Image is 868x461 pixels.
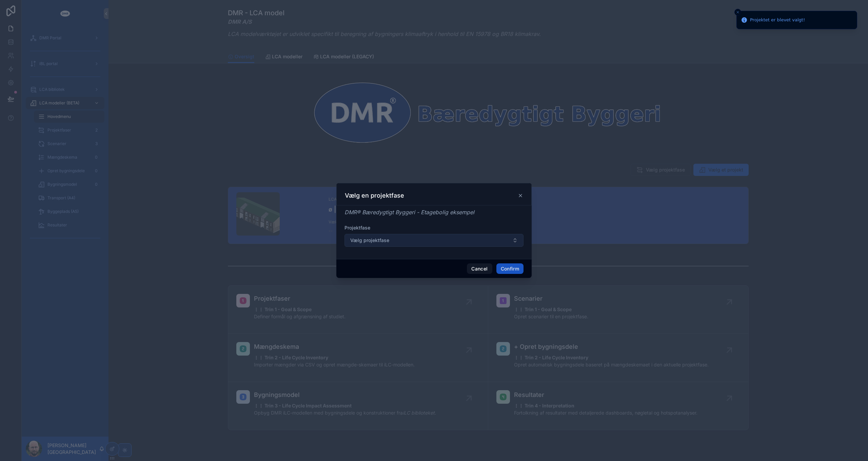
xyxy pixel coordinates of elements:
[344,234,524,247] button: Select Button
[496,263,524,274] button: Confirm
[344,209,474,216] em: DMR® Bæredygtigt Byggeri - Etagebolig eksempel
[344,225,370,230] span: Projektfase
[467,263,492,274] button: Cancel
[734,9,741,16] button: Close toast
[350,237,389,244] span: Vælg projektfase
[345,192,404,200] h3: Vælg en projektfase
[750,17,805,23] div: Projektet er blevet valgt!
